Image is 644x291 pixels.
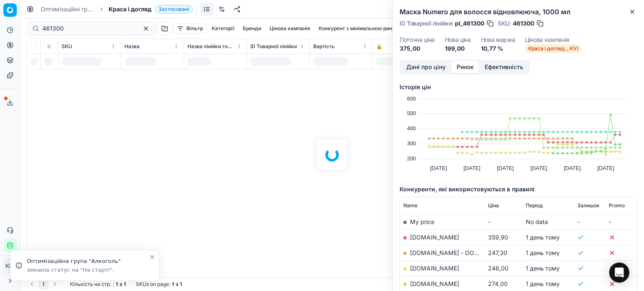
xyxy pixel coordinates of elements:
[410,265,459,272] a: [DOMAIN_NAME]
[497,165,514,171] text: [DATE]
[488,249,507,256] span: 247,30
[27,266,149,274] div: змінила статус на "На старті".
[526,280,560,287] span: 1 день тому
[451,61,479,73] button: Ринок
[488,280,508,287] span: 274,00
[488,234,508,241] span: 359,90
[530,165,547,171] text: [DATE]
[488,265,509,272] span: 246,00
[400,83,637,91] h5: Історія цін
[605,214,637,229] td: -
[400,21,453,26] span: ID Товарної лінійки :
[410,280,459,287] a: [DOMAIN_NAME]
[410,234,459,241] a: [DOMAIN_NAME]
[4,260,16,272] span: КM
[400,37,435,43] dt: Поточна ціна
[525,37,582,43] dt: Цінова кампанія
[407,125,416,131] text: 400
[513,19,534,28] span: 461300
[41,5,94,13] a: Оптимізаційні групи
[464,165,480,171] text: [DATE]
[481,37,515,43] dt: Нова маржа
[597,165,614,171] text: [DATE]
[479,61,529,73] button: Ефективність
[3,259,17,273] button: КM
[430,165,447,171] text: [DATE]
[155,5,193,13] span: Застосовані
[410,218,434,225] span: My price
[498,21,511,26] span: SKU :
[445,37,471,43] dt: Нова ціна
[407,155,416,162] text: 200
[522,214,574,229] td: No data
[27,257,149,265] div: Оптимізаційна група "Алкоголь"
[481,44,515,53] dd: 10,77 %
[609,263,629,283] div: Open Intercom Messenger
[109,5,151,13] span: Краса і догляд
[147,252,157,262] button: Close toast
[109,5,193,13] span: Краса і доглядЗастосовані
[526,249,560,256] span: 1 день тому
[526,202,543,209] span: Період
[526,234,560,241] span: 1 день тому
[400,7,637,17] h2: Маска Numero для волосся відновлююча, 1000 мл
[574,214,605,229] td: -
[485,214,522,229] td: -
[445,44,471,53] dd: 199,00
[577,202,600,209] span: Залишок
[564,165,581,171] text: [DATE]
[400,44,435,53] dd: 375,00
[525,44,582,53] span: Краса і догляд _ KVI
[488,202,499,209] span: Ціна
[401,61,451,73] button: Дані про ціну
[407,140,416,147] text: 300
[410,249,520,256] a: [DOMAIN_NAME] - ООО «Эпицентр К»
[407,110,416,116] text: 500
[455,19,484,28] span: pl_461300
[407,95,416,102] text: 600
[400,185,637,193] h5: Конкуренти, які використовуються в правилі
[41,5,193,13] nav: breadcrumb
[526,265,560,272] span: 1 день тому
[403,202,418,209] span: Name
[609,202,625,209] span: Promo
